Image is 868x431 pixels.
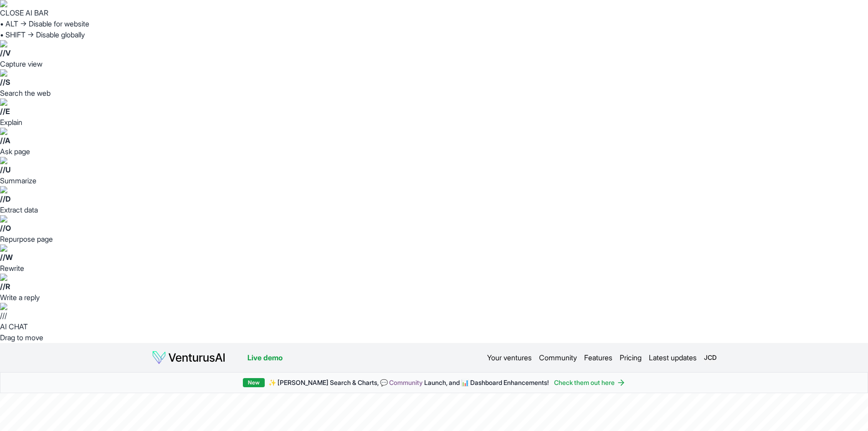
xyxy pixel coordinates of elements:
span: JCD [703,350,718,365]
a: Latest updates [649,352,697,363]
button: JCD [704,351,717,364]
a: Live demo [247,352,282,363]
div: New [243,378,265,387]
img: logo [152,350,226,365]
a: Features [584,352,612,363]
span: ✨ [PERSON_NAME] Search & Charts, 💬 Launch, and 📊 Dashboard Enhancements! [268,378,549,387]
a: Check them out here [554,378,626,387]
a: Community [389,379,423,386]
a: Your ventures [487,352,532,363]
a: Community [539,352,577,363]
a: Pricing [620,352,642,363]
